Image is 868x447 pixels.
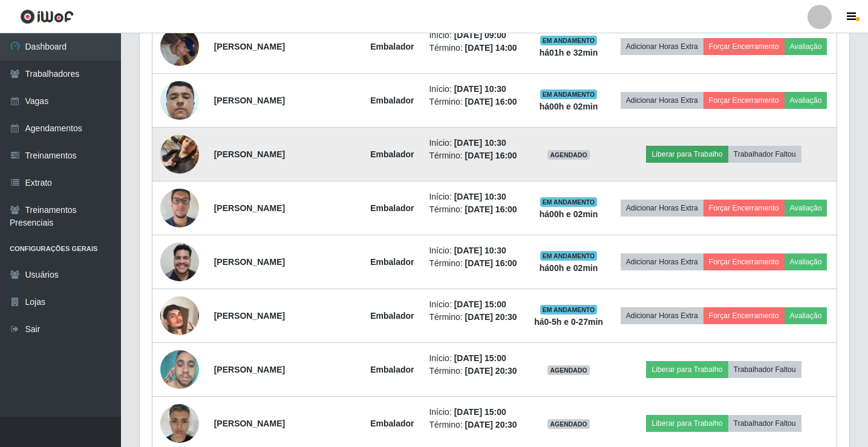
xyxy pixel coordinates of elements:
[429,42,518,54] li: Término:
[540,90,598,99] span: EM ANDAMENTO
[429,244,518,257] li: Início:
[621,92,703,109] button: Adicionar Horas Extra
[160,281,199,350] img: 1726002463138.jpeg
[465,204,517,214] time: [DATE] 16:00
[621,200,703,217] button: Adicionar Horas Extra
[465,43,517,53] time: [DATE] 14:00
[454,407,506,417] time: [DATE] 15:00
[785,38,827,55] button: Avaliação
[429,419,518,431] li: Término:
[540,263,598,273] strong: há 00 h e 02 min
[370,365,414,374] strong: Embalador
[540,102,598,111] strong: há 00 h e 02 min
[20,9,74,24] img: CoreUI Logo
[429,311,518,324] li: Término:
[214,419,285,428] strong: [PERSON_NAME]
[540,36,598,45] span: EM ANDAMENTO
[214,96,285,105] strong: [PERSON_NAME]
[214,42,285,51] strong: [PERSON_NAME]
[454,192,506,201] time: [DATE] 10:30
[540,251,598,261] span: EM ANDAMENTO
[370,203,414,213] strong: Embalador
[728,361,801,378] button: Trabalhador Faltou
[785,200,827,217] button: Avaliação
[785,253,827,270] button: Avaliação
[465,151,517,160] time: [DATE] 16:00
[703,38,785,55] button: Forçar Encerramento
[429,83,518,96] li: Início:
[160,66,199,135] img: 1697820743955.jpeg
[214,365,285,374] strong: [PERSON_NAME]
[429,406,518,419] li: Início:
[429,96,518,108] li: Término:
[429,352,518,365] li: Início:
[454,84,506,94] time: [DATE] 10:30
[785,307,827,324] button: Avaliação
[370,96,414,105] strong: Embalador
[454,353,506,363] time: [DATE] 15:00
[370,311,414,321] strong: Embalador
[703,200,785,217] button: Forçar Encerramento
[540,197,598,207] span: EM ANDAMENTO
[703,253,785,270] button: Forçar Encerramento
[465,258,517,268] time: [DATE] 16:00
[214,203,285,213] strong: [PERSON_NAME]
[160,182,199,233] img: 1740418670523.jpeg
[621,307,703,324] button: Adicionar Horas Extra
[465,366,517,376] time: [DATE] 20:30
[429,257,518,270] li: Término:
[646,415,728,432] button: Liberar para Trabalho
[370,419,414,428] strong: Embalador
[728,146,801,163] button: Trabalhador Faltou
[621,253,703,270] button: Adicionar Horas Extra
[429,29,518,42] li: Início:
[160,236,199,287] img: 1750720776565.jpeg
[429,298,518,311] li: Início:
[429,149,518,162] li: Término:
[703,307,785,324] button: Forçar Encerramento
[728,415,801,432] button: Trabalhador Faltou
[160,120,199,189] img: 1746137035035.jpeg
[429,203,518,216] li: Término:
[540,305,598,315] span: EM ANDAMENTO
[465,97,517,106] time: [DATE] 16:00
[454,30,506,40] time: [DATE] 09:00
[214,311,285,321] strong: [PERSON_NAME]
[646,146,728,163] button: Liberar para Trabalho
[429,137,518,149] li: Início:
[214,149,285,159] strong: [PERSON_NAME]
[454,138,506,148] time: [DATE] 10:30
[454,246,506,255] time: [DATE] 10:30
[540,209,598,219] strong: há 00 h e 02 min
[534,317,603,327] strong: há 0-5 h e 0-27 min
[547,419,590,429] span: AGENDADO
[160,21,199,72] img: 1754491826586.jpeg
[454,299,506,309] time: [DATE] 15:00
[547,150,590,160] span: AGENDADO
[214,257,285,267] strong: [PERSON_NAME]
[370,149,414,159] strong: Embalador
[370,42,414,51] strong: Embalador
[785,92,827,109] button: Avaliação
[646,361,728,378] button: Liberar para Trabalho
[621,38,703,55] button: Adicionar Horas Extra
[429,365,518,377] li: Término:
[465,420,517,429] time: [DATE] 20:30
[370,257,414,267] strong: Embalador
[547,365,590,375] span: AGENDADO
[160,344,199,396] img: 1748551724527.jpeg
[703,92,785,109] button: Forçar Encerramento
[540,48,598,57] strong: há 01 h e 32 min
[429,191,518,203] li: Início:
[465,312,517,322] time: [DATE] 20:30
